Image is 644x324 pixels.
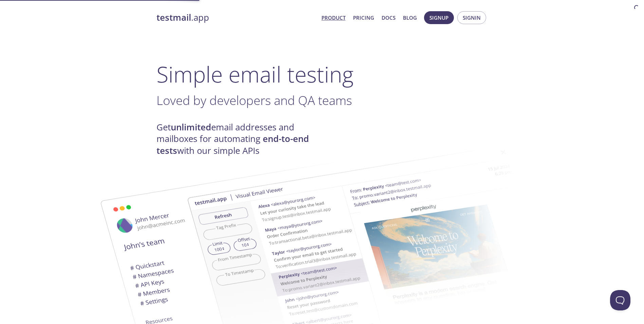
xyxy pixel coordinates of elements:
[457,11,486,24] button: Signin
[353,13,374,22] a: Pricing
[429,13,448,22] span: Signup
[157,12,316,23] a: testmail.app
[610,290,630,310] iframe: Help Scout Beacon - Open
[171,121,211,133] strong: unlimited
[157,61,488,87] h1: Simple email testing
[157,92,352,109] span: Loved by developers and QA teams
[424,11,454,24] button: Signup
[157,133,309,156] strong: end-to-end tests
[321,13,346,22] a: Product
[463,13,481,22] span: Signin
[157,12,191,23] strong: testmail
[157,122,322,157] h4: Get email addresses and mailboxes for automating with our simple APIs
[382,13,395,22] a: Docs
[403,13,417,22] a: Blog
